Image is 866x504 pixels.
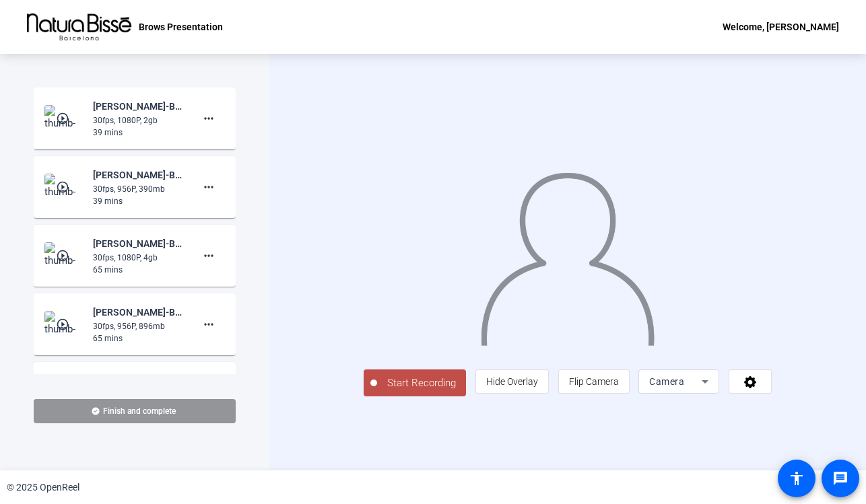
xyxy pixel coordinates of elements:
button: Start Recording [364,369,466,396]
div: 30fps, 1080P, 2gb [93,114,183,127]
div: 65 mins [93,332,183,345]
img: overlay [479,162,656,346]
div: [PERSON_NAME]-Brows Presentation-1757957385258-webcam [93,98,183,114]
mat-icon: message [832,470,848,487]
div: 39 mins [93,195,183,207]
mat-icon: more_horiz [201,110,217,127]
img: thumb-nail [44,242,84,269]
span: Camera [649,376,684,387]
div: [PERSON_NAME]-Brows Presentation-1757951521102-screen [93,304,183,320]
mat-icon: play_circle_outline [56,180,72,194]
div: 39 mins [93,127,183,139]
mat-icon: accessibility [789,470,805,487]
p: Brows Presentation [139,19,223,35]
mat-icon: play_circle_outline [56,318,72,331]
button: Hide Overlay [475,369,549,394]
span: Start Recording [377,375,466,391]
div: [PERSON_NAME]-Brows Presentation-1757951521107-webcam [93,236,183,252]
span: Finish and complete [103,406,176,417]
div: [PERSON_NAME]-Brows Presentation-1757957385257-screen [93,167,183,183]
img: thumb-nail [44,174,84,201]
span: Hide Overlay [486,376,538,387]
img: thumb-nail [44,311,84,338]
button: Finish and complete [34,399,236,423]
div: 30fps, 956P, 390mb [93,183,183,195]
div: 30fps, 956P, 896mb [93,320,183,332]
img: thumb-nail [44,105,84,132]
img: OpenReel logo [27,13,132,40]
div: 65 mins [93,264,183,276]
mat-icon: more_horiz [201,316,217,332]
button: Flip Camera [558,369,630,394]
span: Flip Camera [569,376,619,387]
div: Welcome, [PERSON_NAME] [723,19,839,35]
mat-icon: more_horiz [201,179,217,195]
div: © 2025 OpenReel [7,480,79,495]
div: 30fps, 1080P, 4gb [93,252,183,264]
div: [PERSON_NAME]-Brows Presentation-1757090536443-webcam [93,373,183,389]
mat-icon: more_horiz [201,248,217,264]
mat-icon: play_circle_outline [56,112,72,125]
mat-icon: play_circle_outline [56,249,72,262]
